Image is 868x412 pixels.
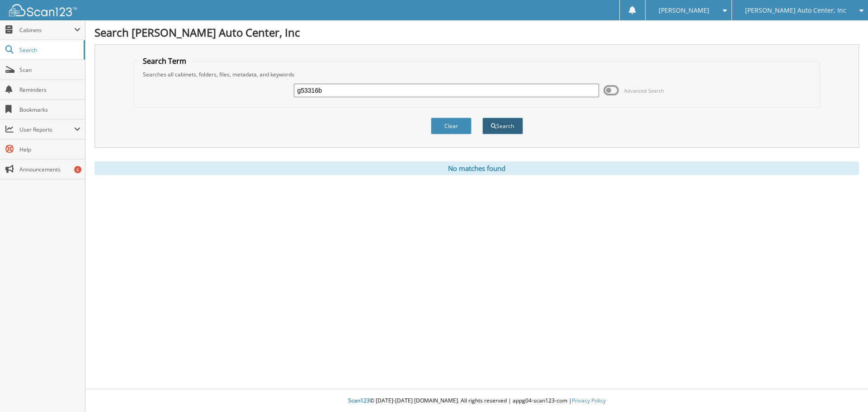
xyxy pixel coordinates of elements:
span: [PERSON_NAME] [659,8,709,13]
div: 6 [74,166,81,173]
h1: Search [PERSON_NAME] Auto Center, Inc [94,25,859,40]
img: scan123-logo-white.svg [9,4,77,16]
span: Advanced Search [624,87,664,94]
span: [PERSON_NAME] Auto Center, Inc [745,8,846,13]
div: © [DATE]-[DATE] [DOMAIN_NAME]. All rights reserved | appg04-scan123-com | [85,390,868,412]
span: Search [19,46,79,54]
span: Help [19,146,80,153]
button: Search [482,118,523,134]
button: Clear [431,118,472,134]
div: Searches all cabinets, folders, files, metadata, and keywords [138,71,816,78]
span: Cabinets [19,26,74,34]
span: Scan [19,66,80,74]
span: Announcements [19,166,80,173]
legend: Search Term [138,56,191,66]
span: Reminders [19,86,80,94]
span: Scan123 [348,397,370,404]
span: User Reports [19,126,74,133]
span: Bookmarks [19,106,80,114]
a: Privacy Policy [572,397,606,404]
div: No matches found [94,161,859,175]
